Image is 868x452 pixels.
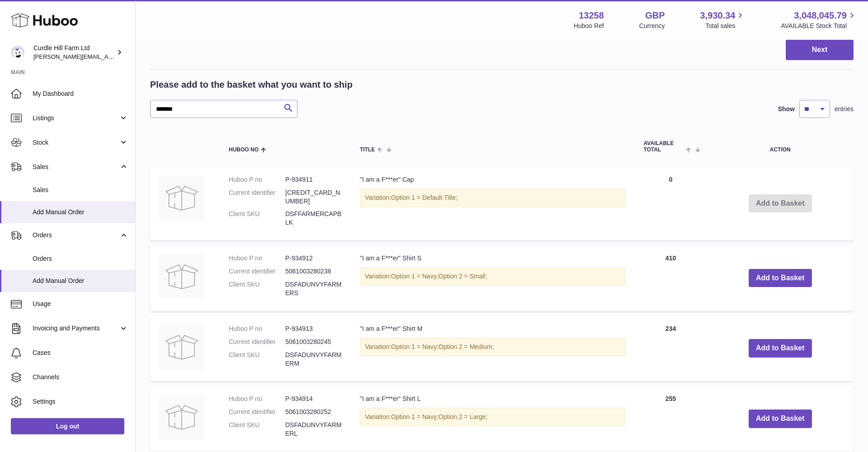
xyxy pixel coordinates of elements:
[574,22,604,30] div: Huboo Ref
[229,351,285,368] dt: Client SKU
[285,188,342,206] dd: [CREDIT_CARD_NUMBER]
[645,9,665,22] strong: GBP
[439,273,487,280] span: Option 2 = Small;
[644,141,684,152] span: AVAILABLE Total
[786,39,854,61] button: Next
[33,324,119,333] span: Invoicing and Payments
[159,325,204,370] img: "I am a F***er" Shirt M
[391,343,439,350] span: Option 1 = Navy;
[794,9,847,22] span: 3,048,045.79
[285,267,342,276] dd: 5061003280238
[285,421,342,438] dd: DSFADUNVYFARMERL
[33,44,115,61] div: Curdle Hill Farm Ltd
[635,315,707,381] td: 234
[11,46,24,59] img: miranda@diddlysquatfarmshop.com
[707,132,854,161] th: Action
[639,22,665,30] div: Currency
[579,9,604,22] strong: 13258
[749,339,812,358] button: Add to Basket
[360,408,626,426] div: Variation:
[285,408,342,416] dd: 5061003280252
[705,22,745,30] span: Total sales
[11,418,124,434] a: Log out
[285,351,342,368] dd: DSFADUNVYFARMERM
[229,338,285,346] dt: Current identifier
[439,413,488,420] span: Option 2 = Large;
[635,166,707,240] td: 0
[351,166,635,240] td: "I am a F***er" Cap
[33,373,128,381] span: Channels
[229,254,285,263] dt: Huboo P no
[360,267,626,286] div: Variation:
[351,386,635,452] td: "I am a F***er" Shirt L
[229,325,285,333] dt: Huboo P no
[33,254,128,263] span: Orders
[150,79,353,91] h2: Please add to the basket what you want to ship
[229,280,285,297] dt: Client SKU
[285,175,342,184] dd: P-934911
[33,53,181,60] span: [PERSON_NAME][EMAIL_ADDRESS][DOMAIN_NAME]
[33,397,128,406] span: Settings
[439,343,494,350] span: Option 2 = Medium;
[700,9,746,30] a: 3,930.34 Total sales
[360,338,626,356] div: Variation:
[285,280,342,297] dd: DSFADUNVYFARMERS
[391,413,439,420] span: Option 1 = Navy;
[749,269,812,287] button: Add to Basket
[835,105,854,113] span: entries
[781,9,857,30] a: 3,048,045.79 AVAILABLE Stock Total
[749,410,812,428] button: Add to Basket
[360,147,375,153] span: Title
[285,210,342,227] dd: DSFFARMERCAPBLK
[33,163,119,171] span: Sales
[229,421,285,438] dt: Client SKU
[159,175,204,221] img: "I am a F***er" Cap
[33,208,128,217] span: Add Manual Order
[229,188,285,206] dt: Current identifier
[33,138,119,147] span: Stock
[33,277,128,285] span: Add Manual Order
[33,89,128,98] span: My Dashboard
[33,348,128,357] span: Cases
[33,114,119,122] span: Listings
[285,338,342,346] dd: 5061003280245
[229,267,285,276] dt: Current identifier
[635,386,707,452] td: 255
[33,231,119,240] span: Orders
[229,147,259,153] span: Huboo no
[778,105,795,113] label: Show
[285,395,342,403] dd: P-934914
[33,186,128,194] span: Sales
[229,210,285,227] dt: Client SKU
[285,254,342,263] dd: P-934912
[285,325,342,333] dd: P-934913
[781,22,857,30] span: AVAILABLE Stock Total
[391,273,439,280] span: Option 1 = Navy;
[229,175,285,184] dt: Huboo P no
[391,194,458,201] span: Option 1 = Default Title;
[360,188,626,207] div: Variation:
[229,395,285,403] dt: Huboo P no
[635,245,707,311] td: 410
[159,254,204,299] img: "I am a F***er" Shirt S
[351,315,635,381] td: "I am a F***er" Shirt M
[700,9,736,22] span: 3,930.34
[33,300,128,308] span: Usage
[351,245,635,311] td: "I am a F***er" Shirt S
[229,408,285,416] dt: Current identifier
[159,395,204,440] img: "I am a F***er" Shirt L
